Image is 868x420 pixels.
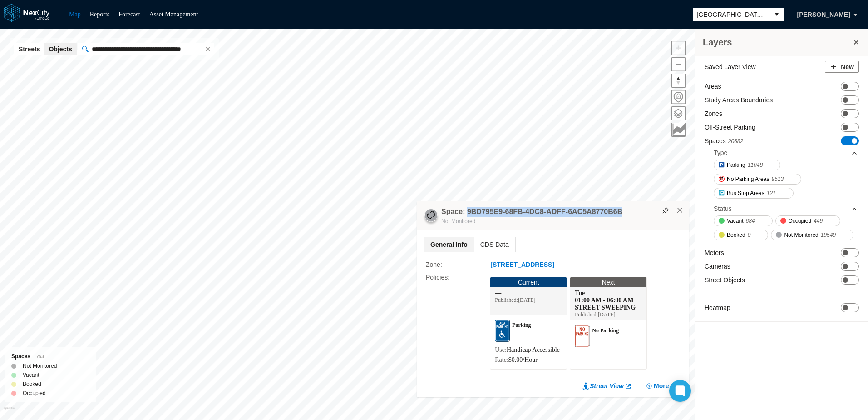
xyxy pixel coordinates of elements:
[672,41,685,55] span: Zoom in
[771,230,853,240] button: Not Monitored19549
[474,237,515,252] span: CDS Data
[714,204,732,213] div: Status
[789,216,812,225] span: Occupied
[672,58,685,71] span: Zoom out
[4,407,15,417] a: Mapbox homepage
[705,303,730,312] label: Heatmap
[714,188,794,199] button: Bus Stop Areas121
[727,216,743,225] span: Vacant
[11,352,89,361] div: Spaces
[714,148,727,157] div: Type
[14,43,44,55] button: Streets
[441,207,622,217] h4: Space: 9BD795E9-68FB-4DC8-ADFF-6AC5A8770B6B
[697,10,766,19] span: [GEOGRAPHIC_DATA][PERSON_NAME]
[705,95,773,105] label: Study Areas Boundaries
[705,62,756,71] label: Saved Layer View
[727,230,745,240] span: Booked
[714,174,801,185] button: No Parking Areas9513
[714,215,773,226] button: Vacant684
[23,389,46,398] label: Occupied
[788,7,860,22] button: [PERSON_NAME]
[583,381,632,390] a: Street View
[728,138,743,145] span: 20682
[23,380,41,389] label: Booked
[23,370,39,380] label: Vacant
[672,74,685,87] span: Reset bearing to north
[727,160,745,170] span: Parking
[441,218,475,225] span: Not Monitored
[745,216,755,225] span: 684
[90,11,110,18] a: Reports
[671,41,686,55] button: Zoom in
[705,123,755,132] label: Off-Street Parking
[714,146,858,160] div: Type
[671,74,686,88] button: Reset bearing to north
[23,361,57,370] label: Not Monitored
[705,136,743,146] label: Spaces
[424,237,474,252] span: General Info
[44,43,76,55] button: Objects
[69,11,81,18] a: Map
[705,248,724,257] label: Meters
[841,62,854,71] span: New
[825,61,859,73] button: New
[714,230,768,240] button: Booked0
[671,90,686,104] button: Home
[705,275,745,285] label: Street Objects
[36,354,44,359] span: 753
[646,381,682,390] button: More Info
[590,381,624,390] span: Street View
[426,272,490,374] label: Policies :
[705,109,722,118] label: Zones
[714,202,858,215] div: Status
[118,11,140,18] a: Forecast
[19,45,40,54] span: Streets
[703,36,852,49] h3: Layers
[676,206,684,215] button: Close popup
[654,381,682,390] span: More Info
[748,160,763,170] span: 11048
[769,8,784,21] button: select
[705,262,730,271] label: Cameras
[784,230,818,240] span: Not Monitored
[426,260,490,270] label: Zone :
[705,82,721,91] label: Areas
[149,11,198,18] a: Asset Management
[727,189,764,198] span: Bus Stop Areas
[671,106,686,120] button: Layers management
[490,260,555,270] button: [STREET_ADDRESS]
[671,57,686,71] button: Zoom out
[767,189,776,198] span: 121
[202,43,214,55] span: clear
[775,215,841,226] button: Occupied449
[671,123,686,137] button: Key metrics
[714,160,780,170] button: Parking11048
[814,216,823,225] span: 449
[748,230,751,240] span: 0
[727,175,769,184] span: No Parking Areas
[49,45,72,54] span: Objects
[821,230,836,240] span: 19549
[797,10,850,19] span: [PERSON_NAME]
[662,207,669,214] img: svg%3e
[771,175,784,184] span: 9513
